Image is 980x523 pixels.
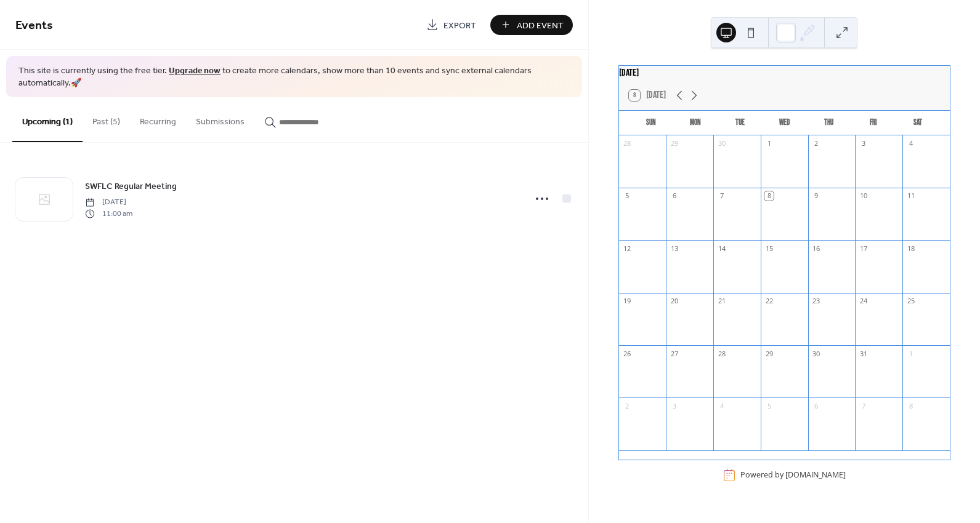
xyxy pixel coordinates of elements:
button: Upcoming (1) [12,97,83,142]
div: 8 [906,401,915,410]
div: 30 [717,139,726,148]
div: Mon [673,111,718,135]
div: 14 [717,244,726,253]
span: 11:00 am [85,208,132,219]
div: 22 [764,297,774,306]
span: Add Event [517,19,564,32]
div: 20 [670,297,679,306]
div: 23 [812,297,821,306]
div: 5 [623,191,632,201]
span: [DATE] [85,197,132,208]
div: 25 [906,297,915,306]
span: Events [15,14,53,38]
div: 6 [812,401,821,410]
div: 10 [859,191,868,201]
span: SWFLC Regular Meeting [85,180,177,193]
div: 12 [623,244,632,253]
div: 11 [906,191,915,201]
div: 28 [717,349,726,358]
div: 31 [859,349,868,358]
div: 6 [670,191,679,201]
div: 16 [812,244,821,253]
div: Wed [762,111,806,135]
div: 8 [764,191,774,201]
div: Thu [806,111,851,135]
div: 28 [623,139,632,148]
div: 29 [670,139,679,148]
div: 5 [764,401,774,410]
button: Past (5) [83,97,130,141]
button: Add Event [490,15,573,35]
div: 18 [906,244,915,253]
a: [DOMAIN_NAME] [785,470,846,481]
div: 29 [764,349,774,358]
div: 26 [623,349,632,358]
button: Submissions [186,97,254,141]
div: 2 [623,401,632,410]
div: 7 [859,401,868,410]
div: 4 [717,401,726,410]
div: Tue [718,111,762,135]
button: Recurring [130,97,186,141]
div: 30 [812,349,821,358]
div: 1 [764,139,774,148]
div: 7 [717,191,726,201]
div: 13 [670,244,679,253]
div: 3 [670,401,679,410]
div: 24 [859,297,868,306]
a: Upgrade now [169,63,221,79]
span: Export [443,19,476,32]
div: 27 [670,349,679,358]
div: Fri [851,111,896,135]
div: [DATE] [619,66,950,81]
div: 17 [859,244,868,253]
div: 3 [859,139,868,148]
span: This site is currently using the free tier. to create more calendars, show more than 10 events an... [18,65,570,89]
div: 2 [812,139,821,148]
a: Export [417,15,485,35]
div: 19 [623,297,632,306]
div: 21 [717,297,726,306]
div: 4 [906,139,915,148]
a: SWFLC Regular Meeting [85,179,177,193]
div: Sat [896,111,940,135]
div: 1 [906,349,915,358]
div: Sun [629,111,673,135]
div: 9 [812,191,821,201]
div: Powered by [740,470,846,481]
div: 15 [764,244,774,253]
